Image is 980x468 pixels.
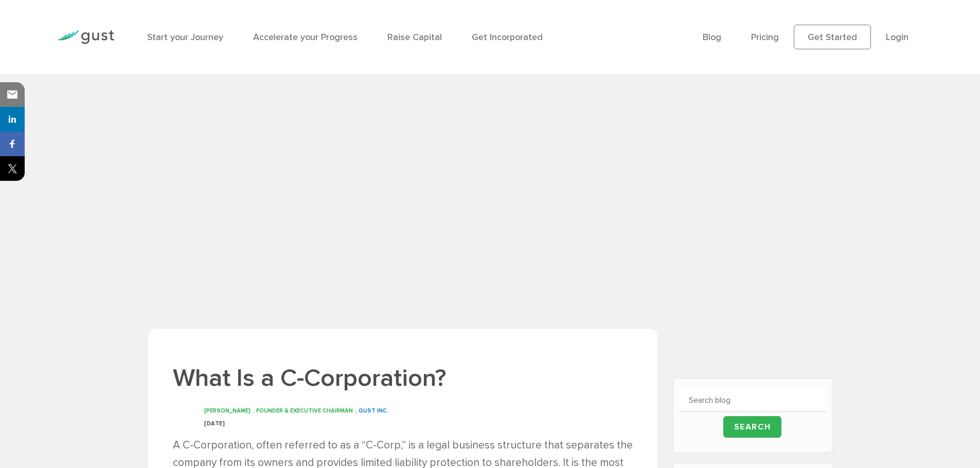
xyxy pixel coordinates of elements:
h1: What Is a C-Corporation? [173,362,633,395]
span: [PERSON_NAME] [204,407,251,414]
img: Gust Logo [57,30,114,44]
a: Get Incorporated [472,32,543,43]
input: Search blog [679,389,827,412]
a: Accelerate your Progress [253,32,358,43]
input: Search [723,416,782,438]
a: Login [886,32,908,43]
a: Blog [703,32,721,43]
span: [DATE] [204,420,225,427]
span: , FOUNDER & EXECUTIVE CHAIRMAN [253,407,353,414]
a: Raise Capital [387,32,442,43]
span: , GUST INC. [355,407,388,414]
a: Start your Journey [147,32,223,43]
a: Get Started [794,25,871,49]
a: Pricing [751,32,779,43]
